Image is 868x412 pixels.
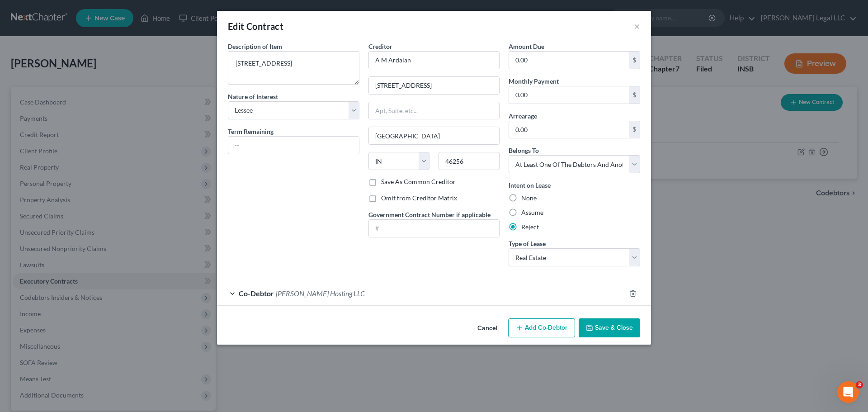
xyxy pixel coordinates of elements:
label: Omit from Creditor Matrix [381,194,457,203]
label: Amount Due [509,42,544,51]
span: 3 [856,381,863,388]
div: $ [629,86,640,104]
div: Edit Contract [228,20,283,33]
label: Assume [521,208,543,217]
span: Co-Debtor [239,289,274,298]
label: Term Remaining [228,127,274,136]
span: Description of Item [228,43,282,50]
span: Creditor [368,43,392,50]
label: Nature of Interest [228,92,278,101]
span: [PERSON_NAME] Hosting LLC [276,289,365,298]
span: Belongs To [509,147,539,154]
span: Type of Lease [509,240,546,247]
input: Search creditor by name... [368,51,500,69]
label: Government Contract Number if applicable [368,210,491,219]
input: -- [228,137,359,154]
input: Enter address... [369,77,500,94]
div: $ [629,121,640,138]
label: Save As Common Creditor [381,177,456,186]
input: 0.00 [509,121,629,138]
input: 0.00 [509,52,629,69]
label: Arrearage [509,111,537,121]
button: Cancel [470,319,505,337]
input: Apt, Suite, etc... [369,102,500,119]
input: 0.00 [509,86,629,104]
div: $ [629,52,640,69]
button: Add Co-Debtor [508,318,575,337]
input: Enter zip.. [439,152,500,170]
button: × [634,21,640,32]
label: None [521,194,537,203]
label: Reject [521,223,539,232]
label: Monthly Payment [509,76,559,86]
input: Enter city... [369,127,500,144]
button: Save & Close [579,318,640,337]
iframe: Intercom live chat [837,381,859,403]
label: Intent on Lease [509,180,551,190]
input: # [369,220,500,237]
